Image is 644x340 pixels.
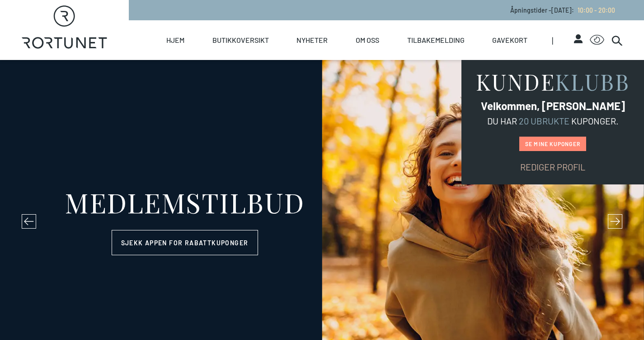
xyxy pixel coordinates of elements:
[476,71,630,92] span: Kunde
[519,137,586,151] a: Se mine kuponger
[492,20,527,60] a: Gavekort
[519,115,569,126] span: 20 ubrukte
[296,20,328,60] a: Nyheter
[552,20,574,60] span: |
[487,115,619,126] span: Du har kuponger.
[356,20,379,60] a: Om oss
[574,6,615,14] a: 10:00 - 20:00
[112,230,258,255] a: Sjekk appen for rabattkuponger
[520,161,585,172] a: Rediger profil
[578,6,615,14] span: 10:00 - 20:00
[476,98,630,114] span: Velkommen, [PERSON_NAME]
[555,67,630,96] span: klubb
[212,20,269,60] a: Butikkoversikt
[166,20,184,60] a: Hjem
[65,188,305,216] div: MEDLEMSTILBUD
[407,20,465,60] a: Tilbakemelding
[510,5,615,15] p: Åpningstider - [DATE] :
[590,33,604,47] button: Open Accessibility Menu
